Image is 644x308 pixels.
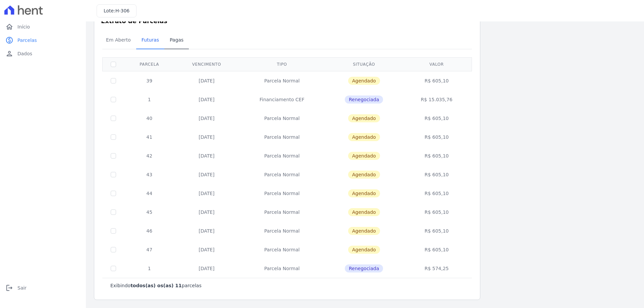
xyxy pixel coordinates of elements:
[124,146,174,165] td: 42
[348,152,380,160] span: Agendado
[174,165,238,184] td: [DATE]
[238,57,325,71] th: Tipo
[348,227,380,235] span: Agendado
[124,109,174,128] td: 40
[3,34,83,47] a: paidParcelas
[403,128,471,146] td: R$ 605,10
[5,36,13,44] i: paid
[174,71,238,90] td: [DATE]
[174,128,238,146] td: [DATE]
[138,33,163,47] span: Futuras
[17,23,30,30] span: Início
[403,71,471,90] td: R$ 605,10
[174,90,238,109] td: [DATE]
[403,259,471,278] td: R$ 574,25
[403,222,471,240] td: R$ 605,10
[238,146,325,165] td: Parcela Normal
[348,171,380,179] span: Agendado
[5,50,13,58] i: person
[124,240,174,259] td: 47
[174,109,238,128] td: [DATE]
[238,240,325,259] td: Parcela Normal
[124,90,174,109] td: 1
[104,7,129,14] h3: Lote:
[174,146,238,165] td: [DATE]
[17,50,32,57] span: Dados
[238,222,325,240] td: Parcela Normal
[124,165,174,184] td: 43
[124,128,174,146] td: 41
[403,109,471,128] td: R$ 605,10
[130,283,182,288] b: todos(as) os(as) 11
[5,284,13,292] i: logout
[238,71,325,90] td: Parcela Normal
[403,184,471,203] td: R$ 605,10
[124,203,174,222] td: 45
[348,77,380,85] span: Agendado
[174,57,238,71] th: Vencimento
[124,222,174,240] td: 46
[174,240,238,259] td: [DATE]
[110,282,202,289] p: Exibindo parcelas
[102,33,135,47] span: Em Aberto
[238,165,325,184] td: Parcela Normal
[136,32,164,49] a: Futuras
[348,133,380,141] span: Agendado
[5,23,13,31] i: home
[238,128,325,146] td: Parcela Normal
[238,90,325,109] td: Financiamento CEF
[174,259,238,278] td: [DATE]
[174,203,238,222] td: [DATE]
[124,259,174,278] td: 1
[17,37,37,44] span: Parcelas
[403,240,471,259] td: R$ 605,10
[124,57,174,71] th: Parcela
[174,184,238,203] td: [DATE]
[17,285,26,291] span: Sair
[3,281,83,295] a: logoutSair
[348,189,380,197] span: Agendado
[174,222,238,240] td: [DATE]
[3,20,83,34] a: homeInício
[238,203,325,222] td: Parcela Normal
[348,208,380,216] span: Agendado
[325,57,403,71] th: Situação
[403,57,471,71] th: Valor
[238,184,325,203] td: Parcela Normal
[164,32,189,49] a: Pagas
[403,203,471,222] td: R$ 605,10
[166,33,187,47] span: Pagas
[101,32,136,49] a: Em Aberto
[124,71,174,90] td: 39
[238,259,325,278] td: Parcela Normal
[345,96,383,104] span: Renegociada
[403,146,471,165] td: R$ 605,10
[403,90,471,109] td: R$ 15.035,76
[348,114,380,122] span: Agendado
[348,246,380,254] span: Agendado
[403,165,471,184] td: R$ 605,10
[115,8,129,13] span: H-306
[345,264,383,272] span: Renegociada
[238,109,325,128] td: Parcela Normal
[3,47,83,60] a: personDados
[124,184,174,203] td: 44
